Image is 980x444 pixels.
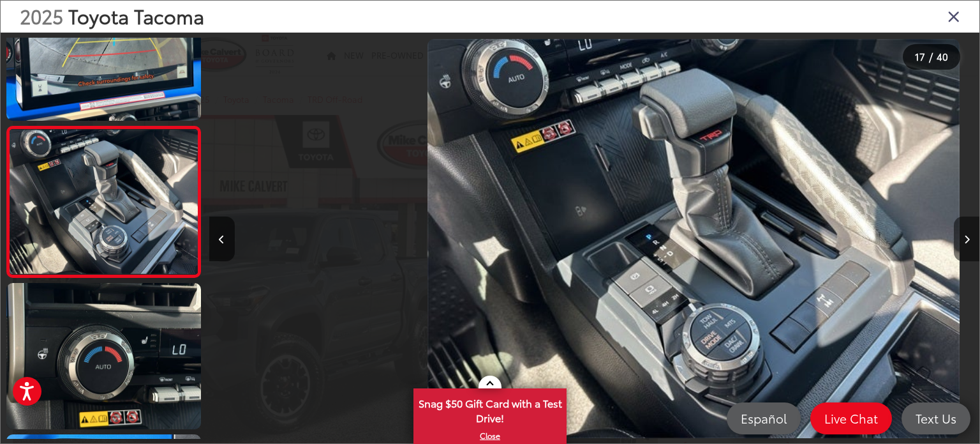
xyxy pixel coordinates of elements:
span: / [928,52,934,61]
span: Text Us [909,410,963,426]
span: 40 [937,49,948,63]
i: Close gallery [947,8,960,24]
button: Next image [954,217,979,261]
span: 17 [915,49,925,63]
button: Previous image [209,217,235,261]
span: Snag $50 Gift Card with a Test Drive! [415,390,565,429]
a: Live Chat [810,402,892,434]
span: Español [734,410,793,426]
a: Text Us [902,402,970,434]
img: 2025 Toyota Tacoma TRD Off-Road [4,282,203,431]
img: 2025 Toyota Tacoma TRD Off-Road [427,39,960,439]
a: Español [727,402,801,434]
span: Live Chat [818,410,884,426]
span: Toyota Tacoma [68,2,204,29]
span: 2025 [20,2,63,29]
img: 2025 Toyota Tacoma TRD Off-Road [8,130,200,273]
